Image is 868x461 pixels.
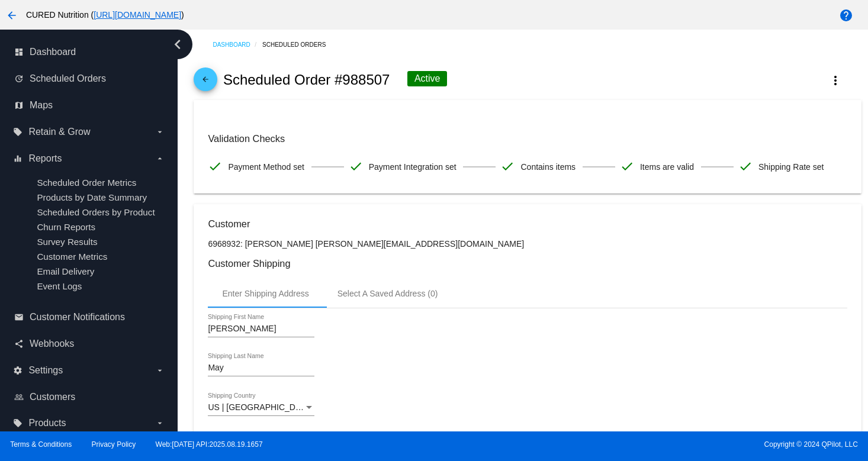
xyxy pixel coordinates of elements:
a: update Scheduled Orders [14,69,165,88]
span: Retain & Grow [28,127,90,137]
a: share Webhooks [14,334,165,353]
mat-icon: help [839,8,853,22]
mat-icon: check [500,159,515,173]
i: dashboard [14,47,24,57]
a: Scheduled Orders by Product [37,207,155,217]
i: arrow_drop_down [155,154,165,163]
span: Contains items [520,154,576,179]
h3: Customer [208,218,847,230]
i: local_offer [13,127,22,137]
span: CURED Nutrition ( ) [26,10,184,20]
span: Copyright © 2024 QPilot, LLC [444,440,858,449]
span: Reports [28,153,62,164]
a: Event Logs [37,281,82,291]
span: Settings [28,365,63,376]
a: Scheduled Orders [262,36,336,54]
a: Privacy Policy [92,440,136,449]
a: Dashboard [213,36,262,54]
i: people_outline [14,392,24,402]
a: [URL][DOMAIN_NAME] [94,10,181,20]
mat-icon: check [738,159,753,173]
h3: Validation Checks [208,133,847,144]
a: email Customer Notifications [14,308,165,327]
mat-icon: check [208,159,222,173]
input: Shipping First Name [208,324,314,334]
i: arrow_drop_down [155,418,165,428]
mat-icon: more_vert [828,73,843,88]
span: US | [GEOGRAPHIC_DATA] [208,402,313,412]
a: Customer Metrics [37,252,107,262]
a: map Maps [14,96,165,115]
span: Customers [30,392,75,402]
a: Email Delivery [37,266,94,276]
span: Items are valid [640,154,694,179]
span: Webhooks [30,339,74,349]
span: Customer Notifications [30,312,125,323]
a: dashboard Dashboard [14,43,165,62]
a: Terms & Conditions [10,440,72,449]
i: local_offer [13,418,22,428]
i: email [14,312,24,322]
a: Products by Date Summary [37,192,147,202]
i: arrow_drop_down [155,127,165,137]
a: Survey Results [37,237,97,247]
a: Churn Reports [37,222,95,232]
div: Active [407,71,448,86]
a: people_outline Customers [14,388,165,407]
i: chevron_left [168,35,187,54]
h3: Customer Shipping [208,258,847,269]
mat-icon: check [620,159,634,173]
i: share [14,339,24,349]
mat-icon: arrow_back [5,8,19,22]
span: Scheduled Orders [30,73,106,84]
span: Products [28,418,66,428]
span: Dashboard [30,47,76,57]
input: Shipping Last Name [208,363,314,373]
div: Enter Shipping Address [222,289,308,298]
mat-icon: check [349,159,363,173]
i: arrow_drop_down [155,366,165,375]
div: Select A Saved Address (0) [337,289,438,298]
span: Shipping Rate set [758,154,824,179]
mat-select: Shipping Country [208,403,314,412]
mat-icon: arrow_back [198,75,213,89]
i: settings [13,366,22,375]
i: map [14,101,24,110]
i: equalizer [13,154,22,163]
span: Maps [30,100,53,111]
span: Payment Method set [228,154,304,179]
i: update [14,74,24,83]
a: Web:[DATE] API:2025.08.19.1657 [156,440,263,449]
h2: Scheduled Order #988507 [223,72,390,88]
span: Payment Integration set [369,154,456,179]
a: Scheduled Order Metrics [37,178,136,188]
p: 6968932: [PERSON_NAME] [PERSON_NAME][EMAIL_ADDRESS][DOMAIN_NAME] [208,239,847,249]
